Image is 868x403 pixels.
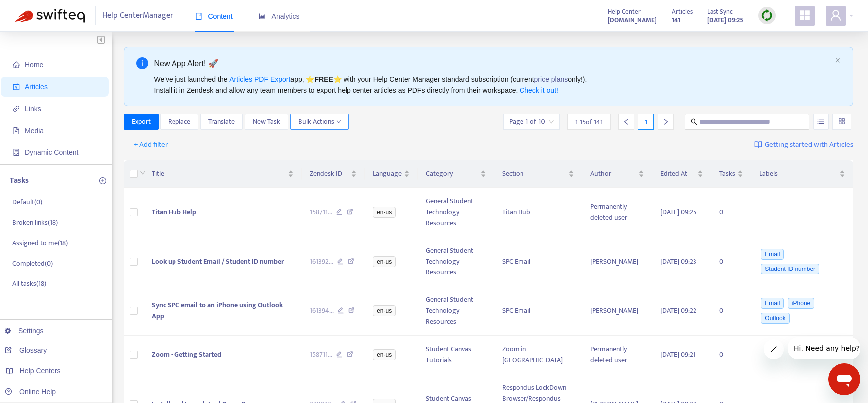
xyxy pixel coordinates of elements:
button: Bulk Actionsdown [290,114,349,130]
p: Tasks [10,175,29,187]
button: Replace [160,114,198,130]
span: Translate [208,116,235,127]
span: Dynamic Content [25,148,78,156]
button: unordered-list [813,114,829,130]
span: unordered-list [817,118,824,125]
span: Student ID number [761,264,819,274]
span: info-circle [136,57,148,69]
span: Getting started with Articles [765,139,853,151]
td: Zoom in [GEOGRAPHIC_DATA] [494,336,583,374]
span: en-us [373,305,396,316]
span: Sync SPC email to an iPhone using Outlook App [152,299,283,322]
span: left [623,118,630,125]
strong: [DATE] 09:25 [707,15,743,26]
span: Look up ​Student Email / Student ID number​​​ [152,256,284,267]
span: account-book [13,83,20,90]
span: en-us [373,349,396,360]
span: container [13,149,20,156]
span: Author [590,168,636,179]
span: en-us [373,207,396,218]
th: Language [365,160,418,188]
span: file-image [13,127,20,134]
span: Labels [759,168,837,179]
a: Online Help [5,388,56,396]
div: 1 [638,114,654,130]
a: [DOMAIN_NAME] [608,14,657,26]
td: 0 [711,286,751,336]
span: down [140,170,146,176]
a: Glossary [5,346,47,354]
a: price plans [534,75,568,83]
span: Bulk Actions [298,116,341,127]
span: [DATE] 09:25 [660,206,696,218]
td: Permanently deleted user [582,188,652,237]
p: Default ( 0 ) [12,197,42,207]
th: Author [582,160,652,188]
div: New App Alert! 🚀 [154,57,831,70]
span: book [195,13,202,20]
span: Edited At [660,168,695,179]
iframe: Button to launch messaging window [828,363,860,395]
span: Titan Hub Help [152,206,196,218]
img: Swifteq [15,9,85,23]
th: Zendesk ID [302,160,365,188]
th: Labels [751,160,853,188]
span: 1 - 15 of 141 [575,117,603,127]
span: 161392 ... [310,256,333,267]
a: Articles PDF Export [229,75,290,83]
span: 158711 ... [310,207,332,218]
td: Permanently deleted user [582,336,652,374]
span: plus-circle [99,177,106,184]
td: 0 [711,237,751,286]
img: image-link [754,141,762,149]
span: Tasks [719,168,735,179]
p: Broken links ( 18 ) [12,217,58,228]
span: search [691,118,697,125]
button: close [835,57,841,64]
span: Zoom - Getting Started [152,349,221,360]
span: Last Sync [707,6,733,17]
p: All tasks ( 18 ) [12,278,46,289]
span: Email [761,298,784,309]
strong: 141 [672,15,680,26]
span: Content [195,12,233,20]
span: Home [25,61,43,69]
span: [DATE] 09:22 [660,305,696,316]
th: Section [494,160,583,188]
span: 158711 ... [310,349,332,360]
p: Completed ( 0 ) [12,258,53,269]
a: Check it out! [520,86,558,94]
span: Analytics [259,12,300,20]
td: [PERSON_NAME] [582,237,652,286]
td: SPC Email [494,237,583,286]
iframe: Close message [764,339,784,359]
span: link [13,105,20,112]
a: Settings [5,327,44,335]
b: FREE [314,75,333,83]
span: Language [373,168,402,179]
span: Title [152,168,286,179]
th: Edited At [652,160,711,188]
td: 0 [711,188,751,237]
td: General Student Technology Resources [418,286,494,336]
td: General Student Technology Resources [418,237,494,286]
span: Outlook [761,313,789,324]
iframe: Message from company [788,337,860,359]
span: appstore [799,9,811,21]
button: New Task [245,114,288,130]
span: + Add filter [134,139,168,151]
td: General Student Technology Resources [418,188,494,237]
span: Section [502,168,567,179]
span: right [662,118,669,125]
td: [PERSON_NAME] [582,286,652,336]
span: [DATE] 09:23 [660,256,696,267]
span: Replace [168,116,190,127]
td: 0 [711,336,751,374]
span: New Task [253,116,280,127]
span: en-us [373,256,396,267]
span: Category [426,168,478,179]
span: Export [132,116,151,127]
td: Student Canvas Tutorials [418,336,494,374]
